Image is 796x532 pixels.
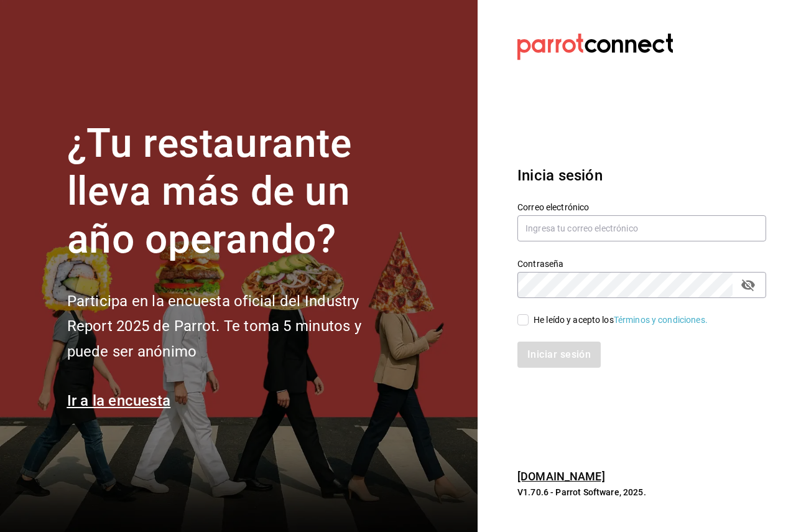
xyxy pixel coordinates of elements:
[67,120,403,263] h1: ¿Tu restaurante lleva más de un año operando?
[534,314,708,327] div: He leído y acepto los
[67,392,171,409] a: Ir a la encuesta
[67,289,403,365] h2: Participa en la encuesta oficial del Industry Report 2025 de Parrot. Te toma 5 minutos y puede se...
[517,259,766,268] label: Contraseña
[517,215,766,241] input: Ingresa tu correo electrónico
[517,164,766,187] h3: Inicia sesión
[738,274,759,296] button: passwordField
[517,203,766,212] label: Correo electrónico
[614,315,708,325] a: Términos y condiciones.
[517,470,605,483] a: [DOMAIN_NAME]
[517,486,766,498] p: V1.70.6 - Parrot Software, 2025.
